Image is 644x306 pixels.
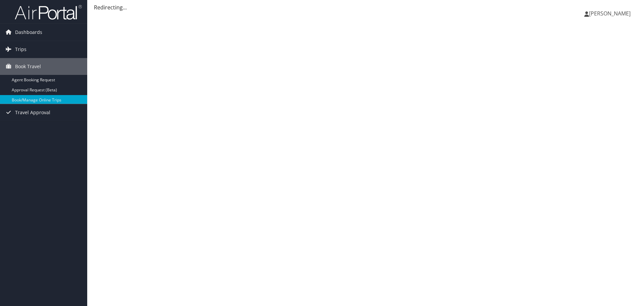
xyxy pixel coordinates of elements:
[15,41,26,58] span: Trips
[15,58,41,75] span: Book Travel
[94,3,637,11] div: Redirecting...
[15,4,82,20] img: airportal-logo.png
[15,24,42,41] span: Dashboards
[584,3,637,24] a: [PERSON_NAME]
[15,104,50,121] span: Travel Approval
[589,10,631,17] span: [PERSON_NAME]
